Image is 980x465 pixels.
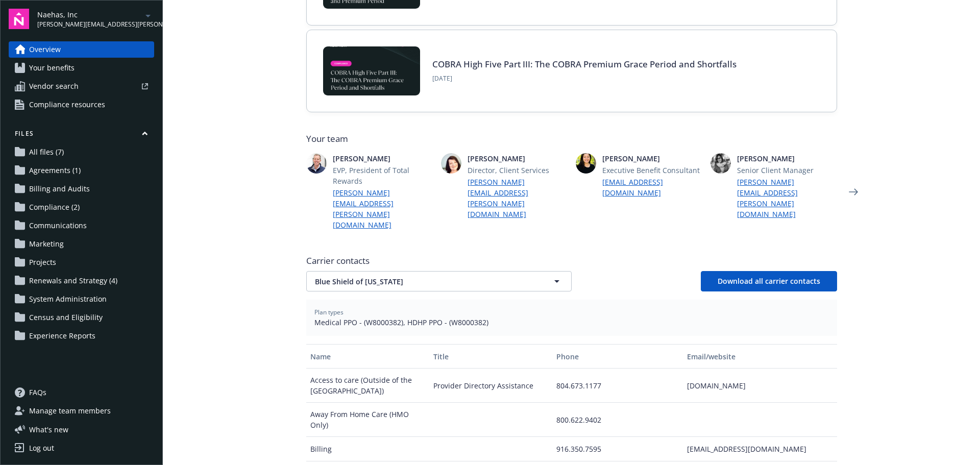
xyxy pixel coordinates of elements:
button: Phone [552,344,683,369]
span: Executive Benefit Consultant [602,165,702,176]
a: System Administration [9,291,154,307]
div: Log out [29,440,54,456]
span: Agreements (1) [29,162,81,179]
span: Senior Client Manager [737,165,837,176]
a: FAQs [9,384,154,401]
img: BLOG-Card Image - Compliance - COBRA High Five Pt 3 - 09-03-25.jpg [323,46,420,95]
button: Download all carrier contacts [701,271,837,291]
a: Communications [9,217,154,234]
img: photo [710,153,731,174]
a: Billing and Audits [9,181,154,197]
span: EVP, President of Total Rewards [333,165,433,186]
div: 800.622.9402 [552,403,683,437]
img: photo [306,153,327,174]
div: Billing [306,437,429,461]
a: Census and Eligibility [9,309,154,326]
button: Files [9,129,154,142]
span: [DATE] [432,74,737,83]
a: Experience Reports [9,328,154,344]
div: Phone [556,351,679,362]
span: FAQs [29,384,46,401]
div: Access to care (Outside of the [GEOGRAPHIC_DATA]) [306,369,429,403]
a: [PERSON_NAME][EMAIL_ADDRESS][PERSON_NAME][DOMAIN_NAME] [333,187,433,230]
span: Plan types [314,308,829,317]
a: [PERSON_NAME][EMAIL_ADDRESS][PERSON_NAME][DOMAIN_NAME] [737,177,837,219]
button: Blue Shield of [US_STATE] [306,271,572,291]
span: Your team [306,133,837,145]
a: Overview [9,41,154,58]
span: Download all carrier contacts [718,276,820,286]
span: Blue Shield of [US_STATE] [315,276,527,287]
span: Manage team members [29,403,111,419]
span: Communications [29,217,87,234]
span: Marketing [29,236,64,252]
img: navigator-logo.svg [9,9,29,29]
span: Your benefits [29,60,75,76]
button: Name [306,344,429,369]
div: Away From Home Care (HMO Only) [306,403,429,437]
a: All files (7) [9,144,154,160]
img: photo [441,153,461,174]
span: Census and Eligibility [29,309,103,326]
span: [PERSON_NAME] [737,153,837,164]
a: Projects [9,254,154,271]
a: Marketing [9,236,154,252]
span: Naehas, Inc [37,9,142,20]
button: Email/website [683,344,837,369]
img: photo [576,153,596,174]
span: All files (7) [29,144,64,160]
span: [PERSON_NAME] [333,153,433,164]
span: Medical PPO - (W8000382), HDHP PPO - (W8000382) [314,317,829,328]
button: What's new [9,424,85,435]
div: [EMAIL_ADDRESS][DOMAIN_NAME] [683,437,837,461]
div: Title [433,351,548,362]
a: Manage team members [9,403,154,419]
a: Compliance (2) [9,199,154,215]
div: Email/website [687,351,832,362]
a: Agreements (1) [9,162,154,179]
span: Renewals and Strategy (4) [29,273,117,289]
button: Naehas, Inc[PERSON_NAME][EMAIL_ADDRESS][PERSON_NAME][DOMAIN_NAME]arrowDropDown [37,9,154,29]
a: arrowDropDown [142,9,154,21]
span: System Administration [29,291,107,307]
span: Overview [29,41,61,58]
span: [PERSON_NAME] [468,153,568,164]
span: Compliance (2) [29,199,80,215]
span: Director, Client Services [468,165,568,176]
span: What ' s new [29,424,68,435]
div: Provider Directory Assistance [429,369,552,403]
a: Compliance resources [9,96,154,113]
span: Experience Reports [29,328,95,344]
a: Next [845,184,862,200]
span: Compliance resources [29,96,105,113]
a: COBRA High Five Part III: The COBRA Premium Grace Period and Shortfalls [432,58,737,70]
div: Name [310,351,425,362]
a: Renewals and Strategy (4) [9,273,154,289]
a: Your benefits [9,60,154,76]
button: Title [429,344,552,369]
span: [PERSON_NAME][EMAIL_ADDRESS][PERSON_NAME][DOMAIN_NAME] [37,20,142,29]
span: Carrier contacts [306,255,837,267]
a: Vendor search [9,78,154,94]
div: 804.673.1177 [552,369,683,403]
span: [PERSON_NAME] [602,153,702,164]
span: Billing and Audits [29,181,90,197]
a: [EMAIL_ADDRESS][DOMAIN_NAME] [602,177,702,198]
span: Vendor search [29,78,79,94]
div: [DOMAIN_NAME] [683,369,837,403]
span: Projects [29,254,56,271]
a: [PERSON_NAME][EMAIL_ADDRESS][PERSON_NAME][DOMAIN_NAME] [468,177,568,219]
div: 916.350.7595 [552,437,683,461]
